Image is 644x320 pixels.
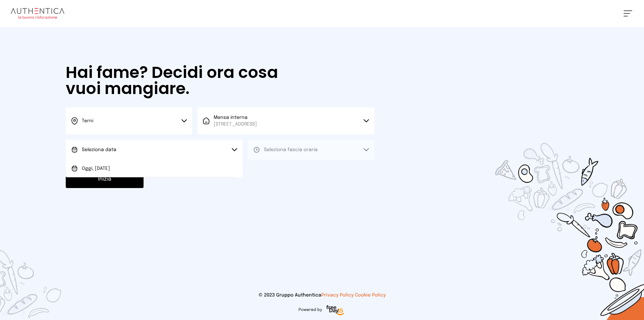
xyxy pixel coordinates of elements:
button: Seleziona data [66,140,243,160]
span: Seleziona fascia oraria [264,147,318,152]
span: Oggi, [DATE] [82,165,110,172]
img: logo-freeday.3e08031.png [325,304,346,317]
span: Powered by [299,307,322,313]
a: Cookie Policy [355,293,386,298]
a: Privacy Policy [321,293,354,298]
p: © 2023 Gruppo Authentica [11,292,633,299]
button: Seleziona fascia oraria [248,140,374,160]
button: Inizia [66,171,144,188]
span: Seleziona data [82,147,116,152]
